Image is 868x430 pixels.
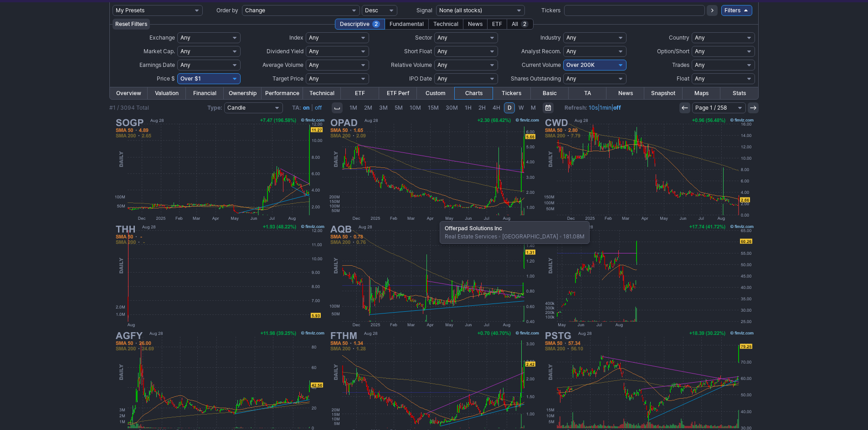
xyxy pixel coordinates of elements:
span: Dividend Yield [267,48,303,55]
span: Industry [540,34,561,41]
a: 5M [391,102,406,113]
span: Tickers [541,7,560,14]
span: Earnings Date [139,61,175,68]
a: 2H [475,102,489,113]
span: M [531,104,536,111]
a: Tickers [493,87,530,99]
span: 10M [410,104,421,111]
span: Option/Short [657,48,689,55]
span: 1M [349,104,357,111]
a: D [504,102,515,113]
span: D [508,104,512,111]
span: 3M [379,104,388,111]
span: Market Cap. [144,48,175,55]
a: Technical [303,87,341,99]
img: AQB - AquaBounty Technologies Inc - Stock Price Chart [328,223,541,329]
div: ETF [487,19,507,30]
a: 4H [489,102,503,113]
span: | | [565,103,621,112]
span: Short Float [404,48,432,55]
a: 10s [589,104,598,111]
a: 10M [406,102,424,113]
a: Valuation [148,87,185,99]
img: CWD - CaliberCos Inc - Stock Price Chart [542,116,755,223]
span: 2H [478,104,486,111]
div: #1 / 3094 Total [109,103,149,112]
button: Reset Filters [113,19,150,30]
a: W [515,102,527,113]
a: Overview [110,87,148,99]
a: 15M [425,102,442,113]
span: Price $ [157,75,175,82]
a: Charts [455,87,493,99]
img: THH - TryHard Holdings Ltd - Stock Price Chart [113,223,326,329]
img: SNOU - T-REX 2X Long SNOW Daily Target ETF - Stock Price Chart [542,223,755,329]
div: Technical [428,19,463,30]
a: 2M [361,102,375,113]
b: Refresh: [565,104,587,111]
a: Filters [721,5,752,16]
a: News [606,87,644,99]
div: News [463,19,488,30]
span: Relative Volume [391,61,432,68]
span: Shares Outstanding [511,75,561,82]
span: Index [289,34,303,41]
a: 1min [600,104,611,111]
div: Real Estate Services [GEOGRAPHIC_DATA] 181.08M [440,221,590,244]
a: M [528,102,539,113]
span: Signal [416,7,432,14]
span: 15M [428,104,439,111]
a: Financial [186,87,224,99]
span: Analyst Recom. [521,48,561,55]
a: TA [569,87,606,99]
span: Country [669,34,689,41]
a: Performance [262,87,303,99]
b: TA: [292,104,301,111]
span: IPO Date [409,75,432,82]
div: All [507,19,534,30]
a: ETF Perf [379,87,417,99]
div: Descriptive [335,19,385,30]
a: Custom [417,87,455,99]
span: | [311,104,313,111]
a: Maps [683,87,720,99]
a: Ownership [224,87,262,99]
span: Target Price [272,75,303,82]
a: 1M [346,102,360,113]
span: Sector [415,34,432,41]
a: on [303,104,309,111]
button: Interval [332,102,343,113]
a: 3M [376,102,391,113]
span: 4H [493,104,500,111]
a: off [315,104,322,111]
span: Trades [672,61,689,68]
span: Current Volume [522,61,561,68]
b: Type: [207,104,222,111]
span: Order by [216,7,238,14]
span: Exchange [149,34,175,41]
span: • [558,233,563,240]
b: Offerpad Solutions Inc [445,225,502,232]
span: Average Volume [262,61,303,68]
span: W [519,104,524,111]
button: Range [543,102,554,113]
div: Fundamental [385,19,429,30]
span: 30M [446,104,458,111]
img: SOGP - Sound Group Inc ADR - Stock Price Chart [113,116,326,223]
a: ETF [341,87,379,99]
span: 1H [465,104,472,111]
span: 2M [364,104,372,111]
a: 30M [442,102,461,113]
a: Snapshot [644,87,682,99]
span: 5M [395,104,403,111]
span: 2 [521,20,529,28]
span: 2 [372,20,380,28]
span: • [497,233,502,240]
a: 1H [462,102,475,113]
a: Stats [720,87,758,99]
img: OPAD - Offerpad Solutions Inc - Stock Price Chart [328,116,541,223]
span: Float [677,75,689,82]
a: off [613,104,621,111]
a: Basic [531,87,569,99]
